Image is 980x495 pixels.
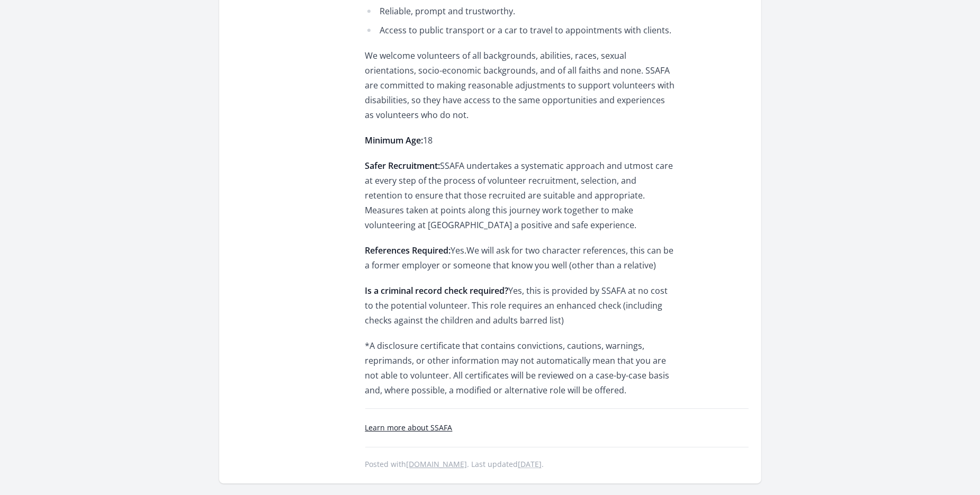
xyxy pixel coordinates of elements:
span: Yes, this is provided by SSAFA at no cost to the potential volunteer. This role requires an enhan... [365,285,668,326]
span: ) [654,259,657,271]
span: References Required [365,245,449,256]
span: We welcome volunteers of all backgrounds, abilities, races, sexual orientations, socio-economic b... [365,50,675,121]
span: SSAFA undertakes a systematic approach and utmost care at every step of the process of volunteer ... [365,160,673,231]
span: Is a criminal record check required? [365,285,509,296]
span: 18 [424,134,433,146]
a: [DOMAIN_NAME] [407,459,467,469]
a: Learn more about SSAFA [365,422,453,433]
span: Safer Recruitment: [365,160,440,172]
abbr: Tue, Sep 9, 2025 3:48 PM [518,459,542,469]
span: Reliable, prompt and trustworthy. [380,5,516,17]
span: Access to public transport or a car to travel to appointments with clients. [380,24,672,36]
span: Minimum Age: [365,134,424,146]
p: *A disclosure certificate that contains convictions, cautions, warnings, reprimands, or other inf... [365,338,675,398]
span: . [465,245,467,256]
span: : [449,245,451,256]
span: Yes [451,245,465,256]
p: Posted with . Last updated . [365,460,749,469]
span: We will ask for two character references, this can be a former employer or someone that know you ... [365,245,674,271]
